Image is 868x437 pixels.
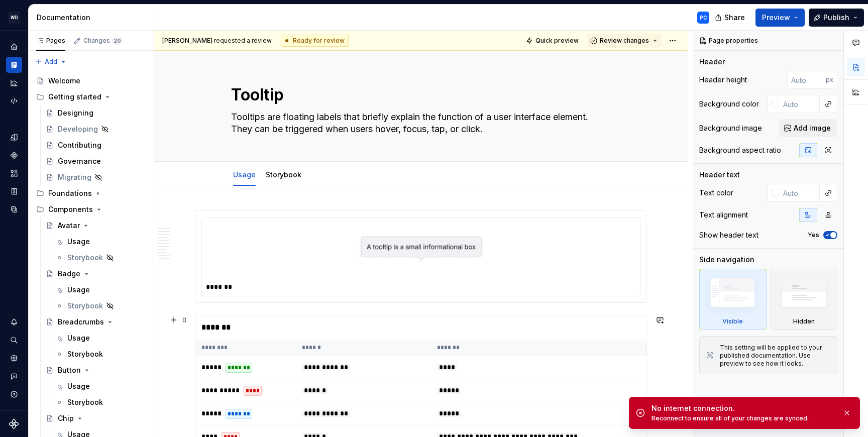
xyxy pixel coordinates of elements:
[6,93,22,109] div: Code automation
[112,37,123,45] span: 20
[42,410,150,426] a: Chip
[699,170,740,180] div: Header text
[6,39,22,55] a: Home
[6,147,22,163] a: Components
[722,317,743,325] div: Visible
[58,172,91,182] div: Migrating
[58,156,101,166] div: Governance
[720,344,831,368] div: This setting will be applied to your published documentation. Use preview to see how it looks.
[32,89,150,105] div: Getting started
[779,95,820,113] input: Auto
[699,99,759,109] div: Background color
[48,204,93,214] div: Components
[600,37,649,45] span: Review changes
[36,37,65,45] div: Pages
[6,165,22,181] a: Assets
[42,169,150,185] a: Migrating
[808,231,819,239] label: Yes
[58,108,93,118] div: Designing
[700,14,707,22] div: PC
[42,362,150,378] a: Button
[229,109,609,137] textarea: Tooltips are floating labels that briefly explain the function of a user interface element. They ...
[67,397,103,407] div: Storybook
[699,188,733,198] div: Text color
[699,269,767,330] div: Visible
[6,332,22,348] button: Search ⌘K
[42,153,150,169] a: Governance
[51,394,150,410] a: Storybook
[48,76,80,86] div: Welcome
[793,317,815,325] div: Hidden
[699,230,758,240] div: Show header text
[58,124,98,134] div: Developing
[37,13,150,23] div: Documentation
[6,350,22,366] a: Settings
[51,234,150,250] a: Usage
[6,201,22,217] div: Data sources
[826,76,833,84] p: px
[162,37,273,45] span: requested a review.
[755,9,805,27] button: Preview
[6,57,22,73] a: Documentation
[48,92,101,102] div: Getting started
[42,314,150,330] a: Breadcrumbs
[809,9,864,27] button: Publish
[58,221,80,231] div: Avatar
[58,140,101,150] div: Contributing
[51,250,150,266] a: Storybook
[771,269,838,330] div: Hidden
[42,121,150,137] a: Developing
[42,266,150,282] a: Badge
[787,71,826,89] input: Auto
[58,413,74,423] div: Chip
[229,83,609,107] textarea: Tooltip
[42,137,150,153] a: Contributing
[794,123,831,133] span: Add image
[58,365,81,375] div: Button
[779,119,837,137] button: Add image
[42,105,150,121] a: Designing
[32,73,150,89] a: Welcome
[32,201,150,217] div: Components
[229,164,260,185] div: Usage
[699,75,747,85] div: Header height
[6,75,22,91] a: Analytics
[67,237,90,247] div: Usage
[823,13,849,23] span: Publish
[652,403,834,413] div: No internet connection.
[762,13,790,23] span: Preview
[699,255,754,265] div: Side navigation
[58,317,104,327] div: Breadcrumbs
[779,184,820,202] input: Auto
[535,37,579,45] span: Quick preview
[699,123,762,133] div: Background image
[67,349,103,359] div: Storybook
[652,414,834,422] div: Reconnect to ensure all of your changes are synced.
[51,378,150,394] a: Usage
[699,145,781,155] div: Background aspect ratio
[67,285,90,295] div: Usage
[281,35,349,47] div: Ready for review
[8,12,20,24] div: WD
[67,333,90,343] div: Usage
[6,183,22,199] div: Storybook stories
[6,368,22,384] button: Contact support
[724,13,745,23] span: Share
[6,314,22,330] div: Notifications
[67,253,103,263] div: Storybook
[6,129,22,145] a: Design tokens
[523,34,583,48] button: Quick preview
[9,419,19,429] a: Supernova Logo
[51,298,150,314] a: Storybook
[42,217,150,234] a: Avatar
[67,381,90,391] div: Usage
[699,57,725,67] div: Header
[2,7,26,28] button: WD
[67,301,103,311] div: Storybook
[233,170,256,179] a: Usage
